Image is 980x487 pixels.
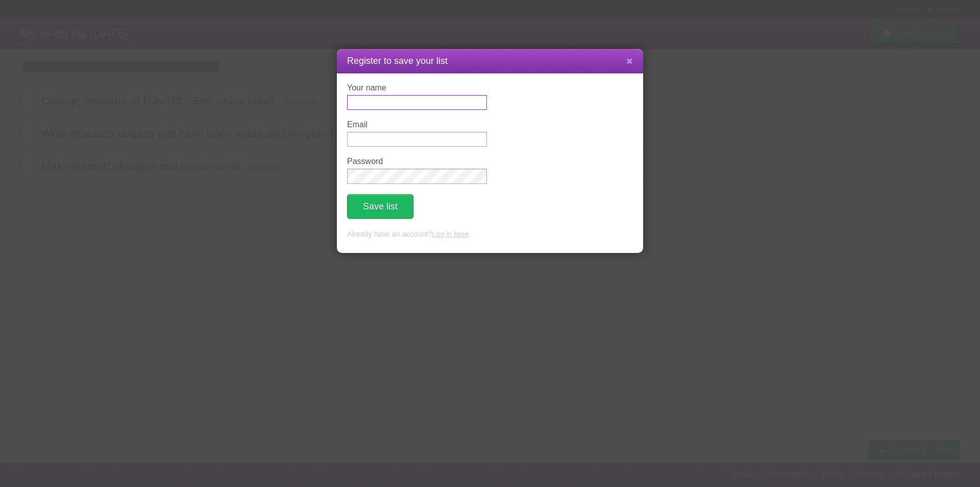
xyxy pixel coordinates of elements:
h1: Register to save your list [347,54,633,68]
a: Log in here [432,230,469,238]
button: Save list [347,194,413,219]
p: Already have an account? . [347,229,633,240]
label: Your name [347,83,487,92]
label: Password [347,157,487,166]
label: Email [347,120,487,129]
